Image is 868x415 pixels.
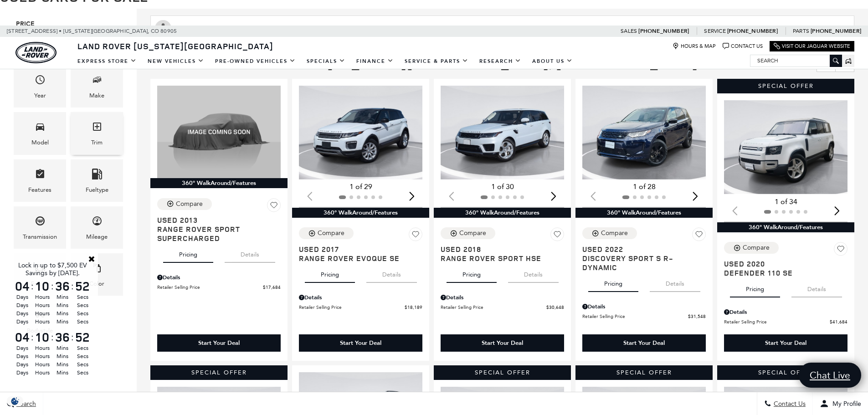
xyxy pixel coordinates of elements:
[601,229,628,237] div: Compare
[441,245,557,254] span: Used 2018
[793,28,809,34] span: Parts
[582,86,707,179] img: 2022 Land Rover Discovery Sport S R-Dynamic 1
[74,352,91,360] span: Secs
[771,400,806,408] span: Contact Us
[340,339,381,347] div: Start Your Deal
[14,280,31,292] span: 04
[688,313,706,320] span: $31,548
[74,309,91,318] span: Secs
[366,263,417,283] button: details tab
[441,245,564,263] a: Used 2018Range Rover Sport HSE
[5,396,26,406] img: Opt-Out Icon
[724,259,847,277] a: Used 2020Defender 110 SE
[74,301,91,309] span: Secs
[54,352,71,360] span: Mins
[582,227,637,239] button: Compare Vehicle
[791,277,842,297] button: details tab
[31,279,34,293] span: :
[750,55,842,66] input: Search
[92,119,103,138] span: Trim
[18,261,87,277] span: Lock in up to $7,500 EV Savings by [DATE].
[527,53,578,69] a: About Us
[692,227,706,245] button: Save Vehicle
[198,339,240,347] div: Start Your Deal
[765,339,806,347] div: Start Your Deal
[673,43,716,50] a: Hours & Map
[176,200,203,208] div: Compare
[14,293,31,301] span: Days
[623,339,665,347] div: Start Your Deal
[14,369,31,377] span: Days
[157,284,263,291] span: Retailer Selling Price
[724,334,847,352] div: Start Your Deal
[774,43,850,50] a: Visit Our Jaguar Website
[71,159,123,202] div: FueltypeFueltype
[638,27,689,35] a: [PHONE_NUMBER]
[727,27,778,35] a: [PHONE_NUMBER]
[689,186,701,206] div: Next slide
[7,28,177,34] a: [STREET_ADDRESS] • [US_STATE][GEOGRAPHIC_DATA], CO 80905
[299,304,405,311] span: Retailer Selling Price
[74,360,91,369] span: Secs
[157,215,274,225] span: Used 2013
[77,41,273,51] span: Land Rover [US_STATE][GEOGRAPHIC_DATA]
[730,277,780,297] button: pricing tab
[299,245,422,263] a: Used 2017Range Rover Evoque SE
[588,272,638,292] button: pricing tab
[724,318,830,325] span: Retailer Selling Price
[724,197,847,207] div: 1 of 34
[299,227,354,239] button: Compare Vehicle
[724,100,849,194] div: 1 / 2
[546,304,564,311] span: $30,648
[575,365,713,380] div: Special Offer
[299,304,422,311] a: Retailer Selling Price $18,189
[621,28,637,34] span: Sales
[724,318,847,325] a: Retailer Selling Price $41,684
[151,26,159,37] span: CO
[582,334,706,352] div: Start Your Deal
[142,53,210,69] a: New Vehicles
[34,301,51,309] span: Hours
[71,112,123,154] div: TrimTrim
[15,42,56,63] img: Land Rover
[35,72,46,91] span: Year
[409,227,422,245] button: Save Vehicle
[441,304,546,311] span: Retailer Selling Price
[14,309,31,318] span: Days
[89,91,104,101] div: Make
[34,318,51,326] span: Hours
[157,198,212,210] button: Compare Vehicle
[582,245,706,272] a: Used 2022Discovery Sport S R-Dynamic
[157,334,281,352] div: Start Your Deal
[74,293,91,301] span: Secs
[724,259,841,268] span: Used 2020
[86,232,108,242] div: Mileage
[92,72,103,91] span: Make
[150,178,288,188] div: 360° WalkAround/Features
[54,344,71,352] span: Mins
[157,284,281,291] a: Retailer Selling Price $17,684
[51,330,54,344] span: :
[263,284,281,291] span: $17,684
[160,26,177,37] span: 80905
[811,27,861,35] a: [PHONE_NUMBER]
[35,213,46,232] span: Transmission
[54,301,71,309] span: Mins
[724,242,779,254] button: Compare Vehicle
[405,304,422,311] span: $18,189
[34,360,51,369] span: Hours
[225,243,275,263] button: details tab
[14,318,31,326] span: Days
[54,318,71,326] span: Mins
[14,352,31,360] span: Days
[34,344,51,352] span: Hours
[72,53,142,69] a: EXPRESS STORE
[575,208,713,218] div: 360° WalkAround/Features
[71,65,123,108] div: MakeMake
[474,53,527,69] a: Research
[351,53,399,69] a: Finance
[71,330,74,344] span: :
[704,28,725,34] span: Service
[724,100,849,194] img: 2020 Land Rover Defender 110 SE 1
[23,232,57,242] div: Transmission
